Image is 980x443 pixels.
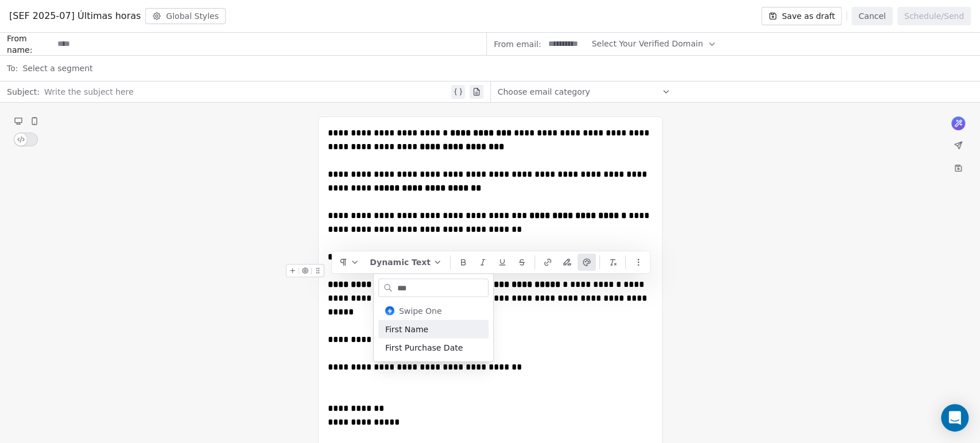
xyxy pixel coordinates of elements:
div: Suggestions [378,301,489,356]
span: To: [7,63,18,74]
span: From name: [7,33,53,56]
div: Open Intercom Messenger [941,404,969,432]
span: Subject: [7,86,40,101]
span: From email: [494,38,541,50]
button: Dynamic Text [365,254,447,271]
button: Save as draft [761,7,842,25]
img: cropped-swipepages4x-32x32.png [385,306,394,315]
span: Choose email category [498,86,590,98]
button: Cancel [851,7,892,25]
button: Schedule/Send [897,7,971,25]
span: Select Your Verified Domain [591,38,703,50]
span: [SEF 2025-07] Últimas horas [9,9,141,23]
button: Global Styles [145,8,226,24]
div: Swipe One [399,305,482,316]
div: First Purchase Date [378,338,489,356]
div: First Name [378,320,489,338]
span: Select a segment [22,63,92,74]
